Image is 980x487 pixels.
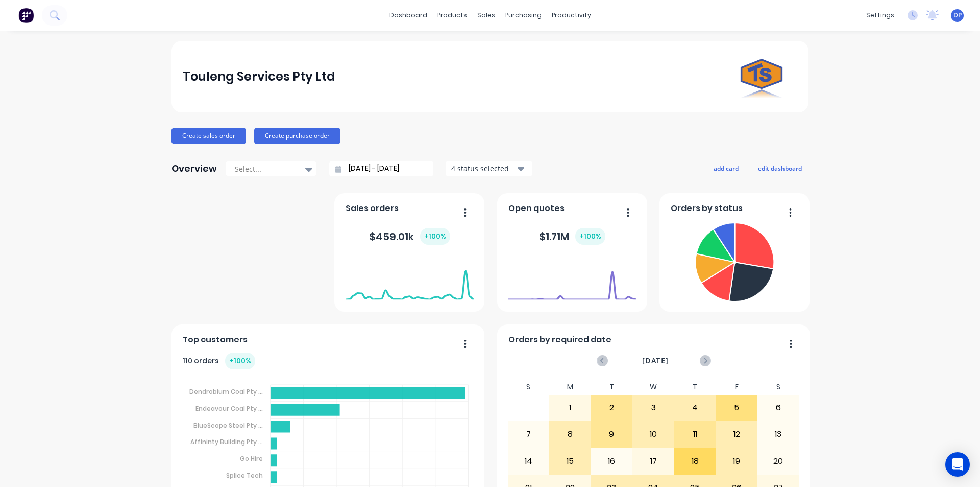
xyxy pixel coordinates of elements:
[757,380,799,395] div: S
[751,161,808,175] button: edit dashboard
[674,380,716,395] div: T
[675,449,716,474] div: 18
[675,395,716,421] div: 4
[369,228,450,245] div: $ 459.01k
[953,11,962,20] span: DP
[451,163,516,174] div: 4 status selected
[675,422,716,447] div: 11
[508,380,550,395] div: S
[432,8,472,23] div: products
[171,128,246,144] button: Create sales order
[547,8,596,23] div: productivity
[575,228,605,245] div: + 100 %
[240,454,263,463] tspan: Go Hire
[633,449,674,474] div: 17
[716,395,757,421] div: 5
[539,228,605,245] div: $ 1.71M
[642,355,669,366] span: [DATE]
[671,202,743,215] span: Orders by status
[945,452,970,477] div: Open Intercom Messenger
[716,380,757,395] div: F
[592,395,632,421] div: 2
[726,41,797,112] img: Touleng Services Pty Ltd
[758,395,799,421] div: 6
[716,422,757,447] div: 12
[500,8,547,23] div: purchasing
[171,158,217,179] div: Overview
[195,404,263,413] tspan: Endeavour Coal Pty ...
[633,395,674,421] div: 3
[384,8,432,23] a: dashboard
[508,202,565,215] span: Open quotes
[591,380,633,395] div: T
[183,334,248,346] span: Top customers
[183,353,255,369] div: 110 orders
[508,449,549,474] div: 14
[193,421,263,429] tspan: BlueScope Steel Pty ...
[189,387,263,396] tspan: Dendrobium Coal Pty ...
[18,8,34,23] img: Factory
[633,422,674,447] div: 10
[472,8,500,23] div: sales
[225,353,255,369] div: + 100 %
[550,422,591,447] div: 8
[254,128,340,144] button: Create purchase order
[716,449,757,474] div: 19
[446,161,532,176] button: 4 status selected
[592,449,632,474] div: 16
[592,422,632,447] div: 9
[420,228,450,245] div: + 100 %
[346,202,399,215] span: Sales orders
[190,437,263,446] tspan: Affininty Building Pty ...
[549,380,591,395] div: M
[183,66,335,87] div: Touleng Services Pty Ltd
[632,380,674,395] div: W
[758,449,799,474] div: 20
[758,422,799,447] div: 13
[550,449,591,474] div: 15
[508,422,549,447] div: 7
[707,161,745,175] button: add card
[226,471,263,480] tspan: Splice Tech
[861,8,899,23] div: settings
[550,395,591,421] div: 1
